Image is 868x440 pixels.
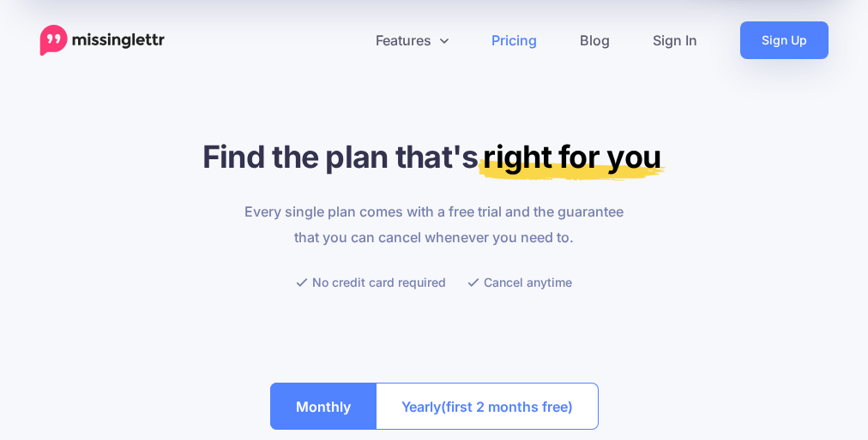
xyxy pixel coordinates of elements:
[470,21,558,59] a: Pricing
[631,21,719,59] a: Sign In
[740,21,829,59] a: Sign Up
[39,136,829,177] h1: Find the plan that's
[270,383,377,430] button: Monthly
[441,393,573,420] span: (first 2 months free)
[558,21,631,59] a: Blog
[296,271,446,293] li: No credit card required
[478,138,666,181] mark: right for you
[376,383,599,430] button: Yearly(first 2 months free)
[244,199,625,250] p: Every single plan comes with a free trial and the guarantee that you can cancel whenever you need...
[354,21,470,59] a: Features
[467,271,572,293] li: Cancel anytime
[39,25,166,56] a: Home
